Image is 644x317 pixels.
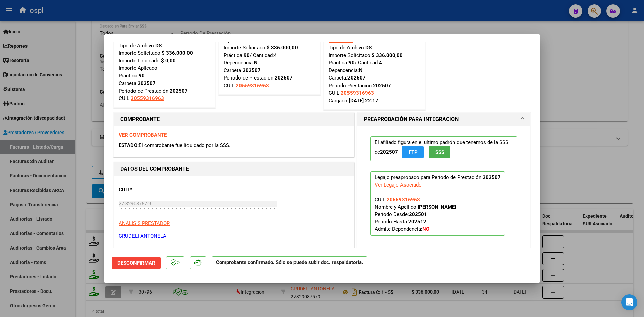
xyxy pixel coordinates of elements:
p: CUIT [119,186,188,194]
strong: $ 336.000,00 [267,45,298,51]
span: 20559316963 [236,83,269,89]
strong: 202507 [138,80,156,86]
strong: 90 [244,52,250,58]
strong: DATOS DEL COMPROBANTE [120,166,189,172]
span: El comprobante fue liquidado por la SSS. [139,142,230,148]
strong: 202512 [408,219,426,225]
div: Ver Legajo Asociado [375,181,422,189]
strong: 4 [274,52,277,58]
button: FTP [402,146,424,158]
strong: N [254,60,258,66]
div: Tipo de Archivo: Importe Solicitado: Práctica: / Cantidad: Dependencia: Carpeta: Período de Prest... [224,37,315,90]
p: Comprobante confirmado. Sólo se puede subir doc. respaldatoria. [212,256,367,269]
strong: DS [260,37,267,43]
strong: 202507 [347,75,366,81]
strong: 202507 [170,88,188,94]
span: 20559316963 [387,197,420,203]
div: Open Intercom Messenger [621,294,637,310]
strong: 202507 [373,83,391,89]
a: Ver Pedido [329,37,353,43]
p: CRUDELI ANTONELA [119,232,349,240]
button: SSS [429,146,450,158]
span: CUIL: Nombre y Apellido: Período Desde: Período Hasta: Admite Dependencia: [375,197,456,232]
strong: 4 [379,60,382,66]
strong: NO [422,226,429,232]
strong: 90 [348,60,355,66]
strong: COMPROBANTE [120,116,160,122]
div: Tipo de Archivo: Importe Solicitado: Práctica: / Cantidad: Dependencia: Carpeta: Período Prestaci... [329,37,420,105]
strong: DS [155,43,162,49]
a: VER COMPROBANTE [119,132,167,138]
p: El afiliado figura en el ultimo padrón que tenemos de la SSS de [370,136,517,161]
strong: 202507 [243,67,261,73]
div: Tipo de Archivo: Importe Solicitado: Importe Liquidado: Importe Aplicado: Práctica: Carpeta: Perí... [119,42,210,102]
span: FTP [409,149,418,155]
strong: [DATE] 22:17 [349,98,378,104]
strong: 90 [139,73,145,79]
strong: 202507 [483,174,501,180]
span: 20559316963 [131,95,164,101]
p: Legajo preaprobado para Período de Prestación: [370,171,505,236]
strong: DS [365,45,372,51]
strong: N [359,67,363,73]
span: SSS [435,149,444,155]
strong: 202501 [409,211,427,217]
strong: $ 336.000,00 [372,52,403,58]
span: Desconfirmar [117,260,155,266]
span: ANALISIS PRESTADOR [119,220,170,226]
div: PREAPROBACIÓN PARA INTEGRACION [357,126,530,251]
strong: [PERSON_NAME] [418,204,456,210]
strong: $ 0,00 [161,58,176,64]
span: 20559316963 [341,90,374,96]
strong: 202507 [380,149,398,155]
button: Desconfirmar [112,257,161,269]
mat-expansion-panel-header: PREAPROBACIÓN PARA INTEGRACION [357,113,530,126]
strong: 202507 [275,75,293,81]
span: ESTADO: [119,142,139,148]
strong: $ 336.000,00 [162,50,193,56]
h1: PREAPROBACIÓN PARA INTEGRACION [364,115,459,123]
